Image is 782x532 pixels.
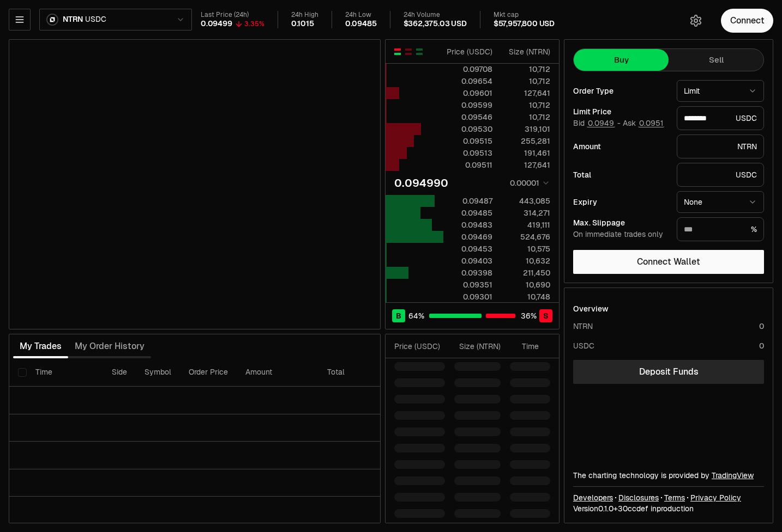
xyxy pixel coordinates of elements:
div: 0.09515 [444,136,492,146]
div: 0.09601 [444,88,492,99]
div: The charting technology is provided by [573,470,764,481]
div: 0.09469 [444,231,492,242]
div: 314,271 [502,207,550,218]
span: B [396,310,401,321]
div: 3.35% [244,20,264,28]
button: Buy [574,49,669,71]
div: 0.09513 [444,148,492,158]
img: NTRN Logo [47,15,57,25]
a: Terms [664,492,685,503]
div: 0.09599 [444,100,492,111]
th: Amount [237,358,318,387]
div: 255,281 [502,136,550,146]
span: Ask [623,119,664,129]
div: Price ( USDC ) [444,46,492,57]
div: 0.094990 [394,175,448,191]
a: Privacy Policy [690,492,741,503]
div: 127,641 [502,88,550,99]
div: 10,712 [502,76,550,87]
div: 0 [759,321,764,332]
button: Connect Wallet [573,250,764,274]
div: On immediate trades only [573,230,668,240]
div: 443,085 [502,195,550,206]
div: 0.09485 [444,207,492,218]
div: $57,957,800 USD [494,19,555,29]
div: 0.09530 [444,124,492,134]
th: Side [103,358,136,387]
button: Show Sell Orders Only [404,47,413,56]
button: 0.00001 [507,176,550,189]
div: 0.09483 [444,219,492,230]
div: Size ( NTRN ) [502,46,550,57]
button: My Order History [68,335,151,357]
div: 10,712 [502,112,550,123]
div: 0.09546 [444,112,492,123]
div: 0.09487 [444,195,492,206]
a: Developers [573,492,613,503]
div: 0.09511 [444,160,492,170]
div: 24h Low [345,11,377,19]
div: USDC [573,340,594,351]
div: Last Price (24h) [201,11,264,19]
div: 319,101 [502,124,550,134]
iframe: Financial Chart [9,40,380,329]
button: Show Buy Orders Only [415,47,424,56]
div: 0.1015 [291,19,314,29]
div: Size ( NTRN ) [454,341,501,352]
div: 0.09398 [444,267,492,278]
div: 10,632 [502,255,550,266]
div: 0 [759,340,764,351]
div: 0.09708 [444,64,492,75]
div: 0.09499 [201,19,232,29]
div: 524,676 [502,231,550,242]
div: Total [573,171,668,179]
a: TradingView [712,470,754,480]
div: Mkt cap [494,11,555,19]
button: Select all [18,368,27,377]
span: 30ccdefca0650a2b27119c63dcd2d6cab270e6c0 [618,504,648,513]
div: 0.09654 [444,76,492,87]
div: Max. Slippage [573,219,668,227]
div: Limit Price [573,108,668,115]
div: 10,748 [502,291,550,302]
th: Symbol [136,358,180,387]
div: % [677,217,764,241]
span: NTRN [63,15,83,25]
div: 127,641 [502,160,550,170]
div: 211,450 [502,267,550,278]
span: USDC [85,15,106,25]
button: None [677,191,764,213]
th: Time [27,358,103,387]
div: USDC [677,106,764,130]
div: 191,461 [502,148,550,158]
div: 419,111 [502,219,550,230]
button: Sell [669,49,763,71]
div: NTRN [573,321,593,332]
span: Bid - [573,119,621,129]
div: Version 0.1.0 + in production [573,503,764,514]
div: Time [510,341,539,352]
a: Deposit Funds [573,360,764,384]
button: 0.0949 [587,119,615,127]
div: Overview [573,303,609,314]
div: 0.09351 [444,279,492,290]
div: $362,375.03 USD [404,19,467,29]
th: Order Price [180,358,237,387]
span: 36 % [521,310,537,321]
button: Connect [721,9,773,33]
div: 0.09485 [345,19,377,29]
button: My Trades [13,335,68,357]
button: Limit [677,80,764,102]
div: 0.09403 [444,255,492,266]
div: 0.09301 [444,291,492,302]
div: Expiry [573,198,668,206]
div: Price ( USDC ) [394,341,445,352]
div: 24h High [291,11,318,19]
a: Disclosures [618,492,659,503]
div: NTRN [677,134,764,158]
div: 10,575 [502,243,550,254]
div: 0.09453 [444,243,492,254]
span: 64 % [408,310,424,321]
div: Order Type [573,87,668,95]
div: 10,690 [502,279,550,290]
